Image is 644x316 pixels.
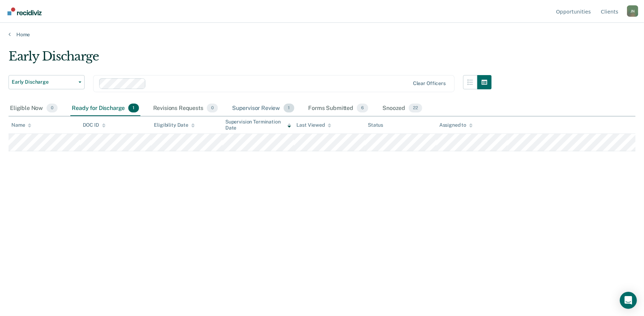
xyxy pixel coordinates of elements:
div: Supervision Termination Date [225,119,291,131]
span: 22 [409,104,422,113]
button: Profile dropdown button [627,5,638,17]
div: Name [11,122,31,128]
div: Early Discharge [9,49,492,69]
span: 0 [207,104,218,113]
span: Early Discharge [12,79,76,85]
div: Supervisor Review1 [231,101,296,116]
div: Eligible Now0 [9,101,59,116]
a: Home [9,31,635,38]
div: J N [627,5,638,17]
div: Clear officers [413,80,446,86]
span: 6 [357,104,368,113]
div: Eligibility Date [154,122,195,128]
span: 0 [47,104,58,113]
button: Early Discharge [9,75,85,89]
div: DOC ID [83,122,106,128]
span: 1 [128,104,139,113]
div: Ready for Discharge1 [70,101,140,116]
img: Recidiviz [7,7,42,15]
div: Open Intercom Messenger [620,292,637,309]
div: Snoozed22 [381,101,424,116]
span: 1 [284,104,294,113]
div: Forms Submitted6 [307,101,370,116]
div: Revisions Requests0 [152,101,219,116]
div: Last Viewed [297,122,331,128]
div: Assigned to [439,122,473,128]
div: Status [368,122,383,128]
